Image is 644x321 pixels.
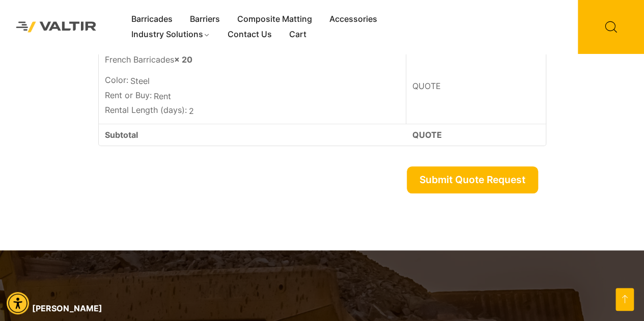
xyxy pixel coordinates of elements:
a: Contact Us [219,27,281,42]
td: QUOTE [406,124,545,145]
a: Barricades [123,12,181,27]
a: Open this option [615,288,634,311]
button: Submit Quote Request [407,166,538,193]
dt: Color: [105,74,128,86]
th: Subtotal [99,124,407,145]
p: [PERSON_NAME] [32,304,440,313]
img: Valtir Rentals [8,13,105,41]
p: Rent [105,89,400,104]
strong: × 20 [174,54,192,65]
td: QUOTE [406,49,545,124]
a: Composite Matting [229,12,321,27]
p: 2 [105,104,400,119]
a: Barriers [181,12,229,27]
dt: Rent or Buy: [105,89,152,101]
p: Steel [105,74,400,89]
td: French Barricades [99,49,407,124]
a: Accessories [321,12,386,27]
dt: Rental Length (days): [105,104,187,116]
div: Accessibility Menu [7,292,29,314]
a: Cart [281,27,315,42]
a: Industry Solutions [123,27,219,42]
